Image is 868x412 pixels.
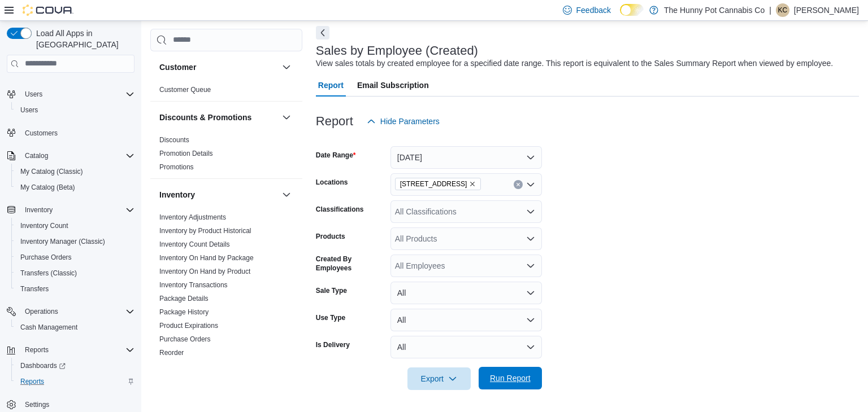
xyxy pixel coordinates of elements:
a: Dashboards [11,358,139,374]
a: Customer Queue [159,85,211,93]
span: Run Report [490,372,531,384]
button: All [390,282,542,304]
a: Product Expirations [159,321,218,329]
span: Reports [20,377,44,386]
button: Inventory [20,203,57,217]
button: Reports [20,343,53,357]
a: My Catalog (Classic) [16,165,88,178]
button: Transfers (Classic) [11,265,139,281]
a: Dashboards [16,359,70,372]
label: Locations [316,178,348,187]
button: Users [11,102,139,118]
label: Created By Employees [316,255,386,273]
a: Inventory On Hand by Product [159,267,250,275]
div: Discounts & Promotions [150,133,302,178]
span: Operations [20,305,134,318]
a: Inventory Count [16,219,73,233]
span: Settings [25,400,49,409]
button: Users [20,87,47,101]
span: Inventory [25,205,53,214]
label: Use Type [316,313,345,322]
button: Discounts & Promotions [280,110,293,124]
span: Cash Management [20,323,77,332]
button: Hide Parameters [362,110,444,133]
span: Email Subscription [357,74,429,97]
span: Settings [20,397,134,411]
button: Customer [280,60,293,73]
a: Inventory Adjustments [159,213,226,221]
span: My Catalog (Classic) [20,167,83,176]
span: Dark Mode [620,16,620,16]
h3: Customer [159,61,196,72]
span: Export [414,367,464,390]
button: Run Report [479,367,542,389]
button: Cash Management [11,319,139,335]
span: Transfers (Classic) [16,266,134,280]
span: Purchase Orders [159,334,211,343]
label: Date Range [316,151,356,160]
span: Product Expirations [159,321,218,330]
span: Customers [25,129,58,138]
a: Package History [159,308,209,315]
span: Load All Apps in [GEOGRAPHIC_DATA] [32,28,134,50]
span: My Catalog (Beta) [16,181,134,194]
span: Users [20,87,134,101]
span: Inventory by Product Historical [159,226,251,235]
button: Catalog [20,149,53,163]
p: The Hunny Pot Cannabis Co [664,3,765,17]
span: Dashboards [16,359,134,372]
span: Package Details [159,293,209,303]
span: Customers [20,126,134,140]
span: Dashboards [20,361,66,370]
div: Inventory [150,210,302,377]
button: Export [407,367,471,390]
span: Promotion Details [159,148,213,157]
span: Customer Queue [159,85,211,94]
div: Kyle Chamaillard [776,3,789,17]
button: Customers [2,125,139,141]
div: Customer [150,82,302,100]
span: Inventory On Hand by Package [159,253,254,262]
span: Transfers [16,282,134,296]
label: Sale Type [316,286,347,295]
button: Open list of options [526,234,535,243]
a: Reorder [159,348,184,356]
span: Hide Parameters [380,116,440,127]
a: Transfers (Classic) [16,266,81,280]
button: All [390,336,542,358]
button: Inventory Manager (Classic) [11,234,139,249]
span: Users [16,103,134,117]
button: Inventory [280,187,293,201]
span: 334 Wellington Rd [395,178,481,190]
button: Operations [20,305,63,318]
a: Inventory On Hand by Package [159,253,254,261]
button: [DATE] [390,146,542,169]
span: Transfers (Classic) [20,269,77,278]
span: Inventory Count [20,221,68,230]
span: Users [20,106,38,115]
a: Inventory Count Details [159,240,230,248]
span: Inventory [20,203,134,217]
button: Next [316,26,329,40]
span: Inventory On Hand by Product [159,266,250,275]
button: Reports [2,342,139,358]
span: Catalog [20,149,134,163]
a: Inventory by Product Historical [159,226,251,234]
span: Inventory Count [16,219,134,233]
a: Discounts [159,135,189,143]
button: Inventory [2,202,139,218]
a: Customers [20,126,62,140]
span: Report [318,74,344,97]
div: View sales totals by created employee for a specified date range. This report is equivalent to th... [316,58,833,69]
button: Reports [11,374,139,389]
a: Inventory Manager (Classic) [16,235,110,248]
a: Cash Management [16,321,82,334]
p: | [769,3,771,17]
span: Inventory Manager (Classic) [20,237,105,246]
span: Inventory Manager (Classic) [16,235,134,248]
a: My Catalog (Beta) [16,181,80,194]
button: Customer [159,61,277,72]
span: Reports [20,343,134,357]
span: Package History [159,307,209,316]
button: My Catalog (Beta) [11,179,139,195]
